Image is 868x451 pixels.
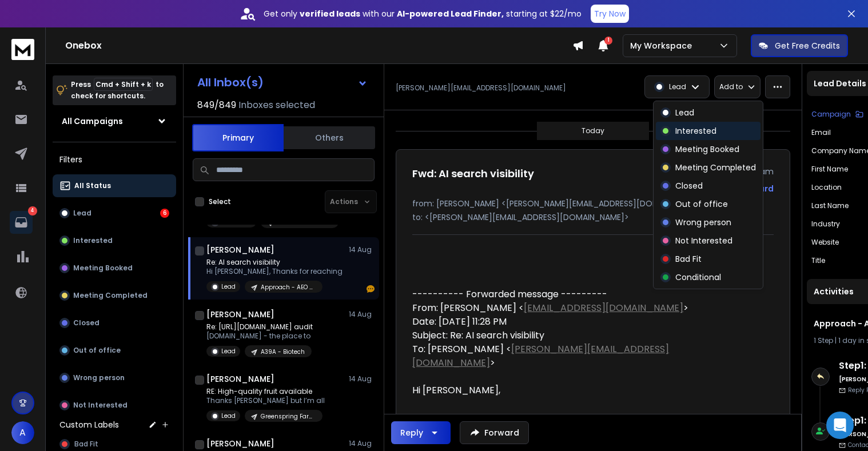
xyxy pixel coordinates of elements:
[669,82,686,91] p: Lead
[675,217,731,228] p: Wrong person
[53,151,176,167] h3: Filters
[284,125,375,150] button: Others
[582,126,604,135] p: Today
[412,342,669,369] a: [PERSON_NAME][EMAIL_ADDRESS][DOMAIN_NAME]
[412,301,746,315] div: From: [PERSON_NAME] < >
[206,396,325,405] p: Thanks [PERSON_NAME] but I’m all
[206,244,274,256] h1: [PERSON_NAME]
[675,198,728,210] p: Out of office
[811,128,831,137] p: Email
[675,180,703,191] p: Closed
[811,219,840,229] p: industry
[594,8,626,19] p: Try Now
[59,419,119,430] h3: Custom Labels
[206,387,325,396] p: RE: High-quality fruit available
[261,412,316,421] p: Greenspring Farms - [US_STATE]
[73,291,148,300] p: Meeting Completed
[238,98,315,112] h3: Inboxes selected
[675,143,739,155] p: Meeting Booked
[206,258,343,267] p: Re: AI search visibility
[396,83,566,93] p: [PERSON_NAME][EMAIL_ADDRESS][DOMAIN_NAME]
[397,8,504,19] strong: AI-powered Lead Finder,
[62,115,123,127] h1: All Campaigns
[811,110,851,119] p: Campaign
[206,438,274,449] h1: [PERSON_NAME]
[719,82,743,91] p: Add to
[197,77,264,88] h1: All Inbox(s)
[264,8,582,19] p: Get only with our starting at $22/mo
[349,374,375,384] p: 14 Aug
[71,79,164,102] p: Press to check for shortcuts.
[400,427,423,438] div: Reply
[412,211,774,223] p: to: <[PERSON_NAME][EMAIL_ADDRESS][DOMAIN_NAME]>
[412,384,746,397] div: Hi [PERSON_NAME],
[73,346,121,355] p: Out of office
[11,39,34,60] img: logo
[412,342,746,370] div: To: [PERSON_NAME] < >
[73,318,99,328] p: Closed
[460,421,529,444] button: Forward
[221,412,236,420] p: Lead
[206,373,274,385] h1: [PERSON_NAME]
[349,310,375,319] p: 14 Aug
[11,421,34,444] span: A
[412,411,746,438] div: Thanks for reaching out. I’m definitely curious to learn more about how this works.
[206,309,274,320] h1: [PERSON_NAME]
[349,245,375,254] p: 14 Aug
[73,209,91,218] p: Lead
[221,282,236,291] p: Lead
[300,8,360,19] strong: verified leads
[160,209,169,218] div: 6
[524,301,683,314] a: [EMAIL_ADDRESS][DOMAIN_NAME]
[261,348,305,356] p: A39A - Biotech
[209,197,231,206] label: Select
[675,235,732,246] p: Not Interested
[412,329,746,342] div: Subject: Re: AI search visibility
[197,98,236,112] span: 849 / 849
[412,315,746,329] div: Date: [DATE] 11:28 PM
[630,40,696,51] p: My Workspace
[675,272,721,283] p: Conditional
[206,322,313,332] p: Re: [URL][DOMAIN_NAME] audit
[73,373,125,382] p: Wrong person
[74,440,98,449] span: Bad Fit
[192,124,284,151] button: Primary
[811,201,849,210] p: Last Name
[65,39,572,53] h1: Onebox
[206,332,313,341] p: [DOMAIN_NAME] - the place to
[74,181,111,190] p: All Status
[675,162,756,173] p: Meeting Completed
[675,253,702,265] p: Bad Fit
[811,238,839,247] p: Website
[811,165,848,174] p: First Name
[826,412,854,439] div: Open Intercom Messenger
[814,78,866,89] p: Lead Details
[675,107,694,118] p: Lead
[73,401,128,410] p: Not Interested
[811,183,842,192] p: location
[675,125,716,137] p: Interested
[94,78,153,91] span: Cmd + Shift + k
[604,37,612,45] span: 1
[811,256,825,265] p: Title
[775,40,840,51] p: Get Free Credits
[221,347,236,356] p: Lead
[349,439,375,448] p: 14 Aug
[73,236,113,245] p: Interested
[814,336,833,345] span: 1 Step
[412,288,746,301] div: ---------- Forwarded message ---------
[73,264,133,273] p: Meeting Booked
[412,166,534,182] h1: Fwd: AI search visibility
[206,267,343,276] p: Hi [PERSON_NAME], Thanks for reaching
[261,283,316,292] p: Approach - AEO Campaign
[412,198,774,209] p: from: [PERSON_NAME] <[PERSON_NAME][EMAIL_ADDRESS][DOMAIN_NAME]>
[28,206,37,215] p: 4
